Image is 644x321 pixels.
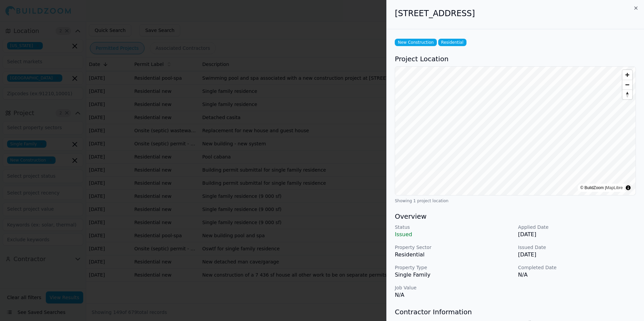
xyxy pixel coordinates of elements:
p: [DATE] [518,251,636,259]
button: Reset bearing to north [622,90,632,99]
div: © BuildZoom | [580,184,623,191]
p: Applied Date [518,224,636,230]
canvas: Map [395,67,636,195]
p: Issued [395,230,513,239]
p: Residential [395,251,513,259]
p: N/A [395,291,513,299]
span: New Construction [395,39,437,46]
p: Property Type [395,264,513,271]
div: Showing 1 project location [395,198,636,204]
h3: Project Location [395,54,636,64]
span: Residential [438,39,466,46]
p: Job Value [395,284,513,291]
p: Property Sector [395,244,513,251]
h2: [STREET_ADDRESS] [395,8,636,19]
p: [DATE] [518,230,636,239]
p: Completed Date [518,264,636,271]
p: Status [395,224,513,230]
a: MapLibre [606,185,623,190]
p: Single Family [395,271,513,279]
summary: Toggle attribution [624,184,632,192]
h3: Contractor Information [395,307,636,317]
button: Zoom out [622,80,632,90]
h3: Overview [395,212,636,221]
p: N/A [518,271,636,279]
p: Issued Date [518,244,636,251]
button: Zoom in [622,70,632,80]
